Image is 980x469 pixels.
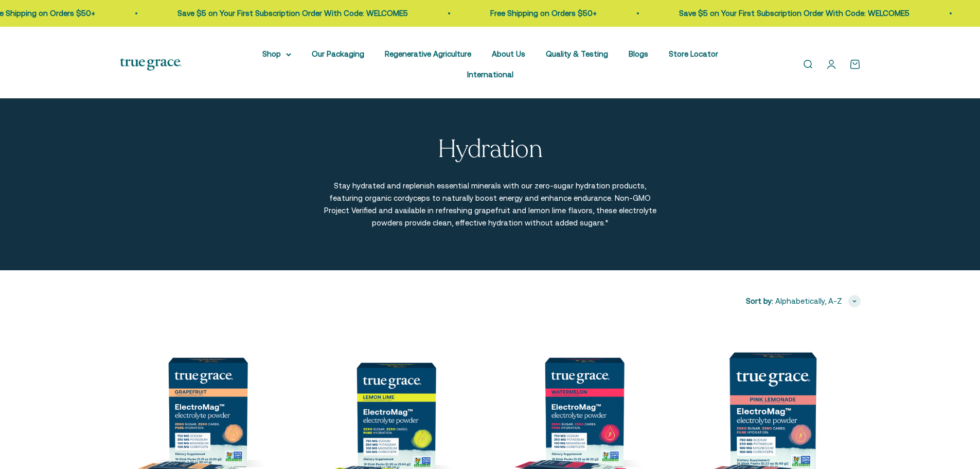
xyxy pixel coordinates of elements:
a: Blogs [629,49,648,58]
span: Alphabetically, A-Z [775,295,842,307]
a: Quality & Testing [546,49,608,58]
a: Regenerative Agriculture [385,49,471,58]
p: Stay hydrated and replenish essential minerals with our zero-sugar hydration products, featuring ... [323,180,657,229]
a: Our Packaging [312,49,364,58]
button: Alphabetically, A-Z [775,295,861,307]
summary: Shop [262,48,291,60]
a: International [467,70,513,79]
a: Free Shipping on Orders $50+ [490,9,597,18]
p: Save $5 on Your First Subscription Order With Code: WELCOME5 [679,7,910,20]
a: Store Locator [669,49,718,58]
p: Hydration [438,136,543,163]
span: Sort by: [746,295,773,307]
p: Save $5 on Your First Subscription Order With Code: WELCOME5 [177,7,408,20]
a: About Us [492,49,525,58]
